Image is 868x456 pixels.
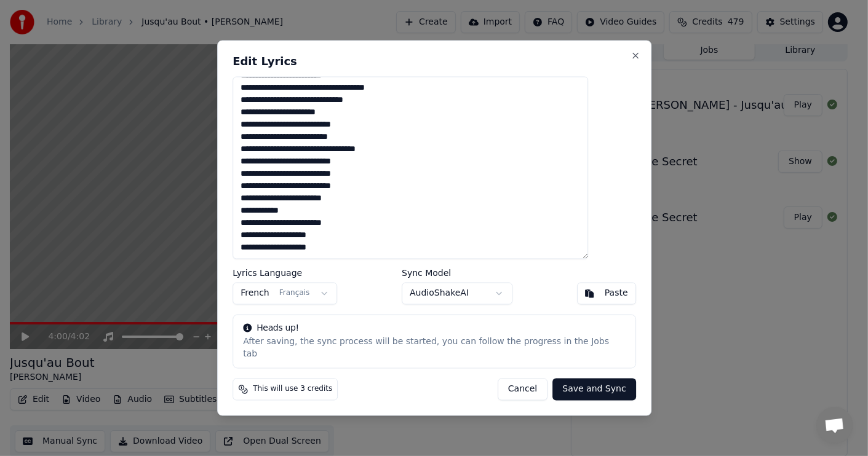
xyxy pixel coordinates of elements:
label: Sync Model [402,269,512,277]
span: This will use 3 credits [253,384,332,394]
div: Heads up! [243,322,626,334]
div: After saving, the sync process will be started, you can follow the progress in the Jobs tab [243,336,626,360]
button: Cancel [497,378,547,400]
div: Paste [604,288,627,300]
label: Lyrics Language [233,269,337,277]
button: Save and Sync [552,378,635,400]
h2: Edit Lyrics [233,56,636,67]
button: Paste [576,282,635,304]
